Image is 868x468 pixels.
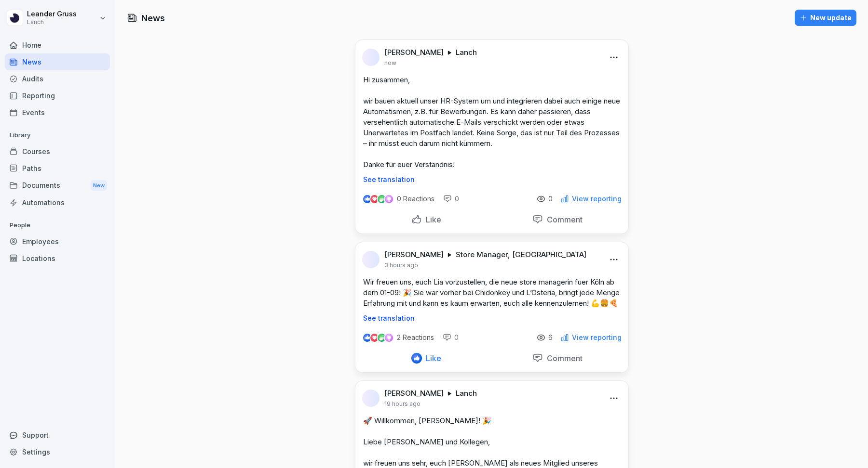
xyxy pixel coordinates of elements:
p: View reporting [572,195,622,203]
div: New [91,180,107,191]
img: love [371,334,378,341]
img: l5aexj2uen8fva72jjw1hczl.png [362,49,380,66]
a: Audits [5,70,110,87]
img: love [371,195,378,203]
a: Automations [5,194,110,211]
h1: News [141,12,165,25]
p: [PERSON_NAME] [384,389,444,398]
p: Lanch [27,19,77,26]
p: See translation [363,176,621,183]
p: 3 hours ago [384,261,418,269]
a: Events [5,104,110,121]
p: Hi zusammen, wir bauen aktuell unser HR-System um und integrieren dabei auch einige neue Automati... [363,75,621,170]
div: Support [5,427,110,443]
p: Leander Gruss [27,10,77,18]
img: like [363,195,371,203]
p: Lanch [456,389,477,398]
p: [PERSON_NAME] [384,250,444,260]
p: Lanch [456,48,477,57]
p: People [5,218,110,233]
p: Comment [543,215,583,224]
img: l5aexj2uen8fva72jjw1hczl.png [362,390,380,407]
p: now [384,59,396,67]
p: Comment [543,353,583,363]
p: Wir freuen uns, euch Lia vorzustellen, die neue store managerin fuer Köln ab dem 01-09! 🎉 Sie war... [363,277,621,309]
p: Like [422,353,441,363]
a: News [5,53,110,70]
div: New update [800,13,852,23]
img: like [363,334,371,341]
a: Courses [5,143,110,160]
p: [PERSON_NAME] [384,48,444,57]
a: Settings [5,443,110,460]
p: See translation [363,314,621,322]
div: 0 [443,333,459,342]
p: Library [5,128,110,143]
img: l5aexj2uen8fva72jjw1hczl.png [362,251,380,268]
p: 19 hours ago [384,400,420,408]
a: Locations [5,250,110,267]
p: 2 Reactions [397,334,434,341]
img: inspiring [385,333,393,342]
img: celebrate [378,195,386,203]
p: 0 Reactions [397,195,434,203]
button: New update [795,10,856,26]
a: Reporting [5,87,110,104]
div: 0 [443,194,459,204]
a: DocumentsNew [5,177,110,195]
a: Paths [5,160,110,177]
p: 0 [548,195,553,203]
p: Store Manager, [GEOGRAPHIC_DATA] [456,250,586,260]
a: Home [5,37,110,53]
img: inspiring [385,195,393,203]
p: 6 [548,334,553,341]
div: Documents [5,177,110,195]
p: Like [422,215,441,224]
p: View reporting [572,334,622,341]
img: celebrate [378,334,386,342]
a: Employees [5,233,110,250]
